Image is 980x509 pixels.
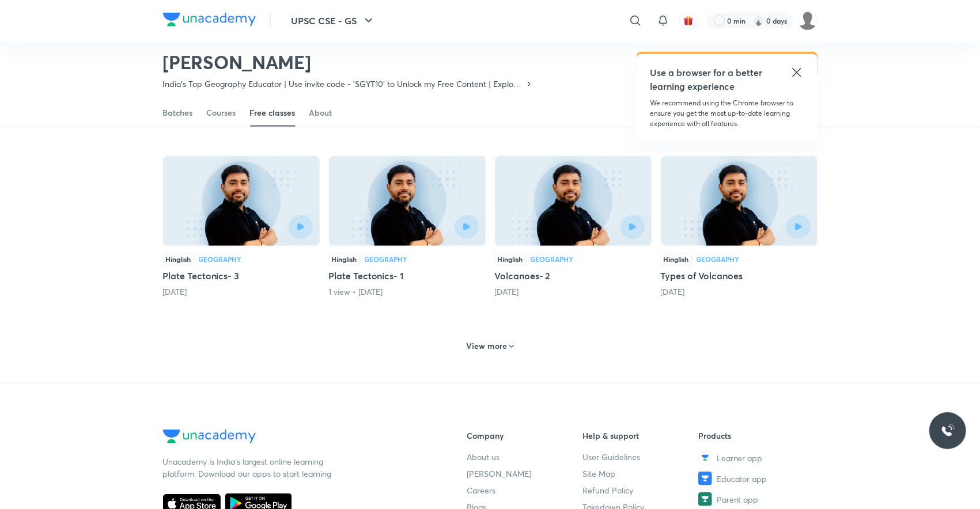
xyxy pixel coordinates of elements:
div: 1 view • 1 month ago [329,286,486,298]
div: About [309,107,332,119]
a: Parent app [698,492,814,506]
a: Courses [207,99,236,127]
div: Plate Tectonics- 3 [163,156,320,298]
h2: [PERSON_NAME] [163,51,533,74]
button: UPSC CSE - GS [285,9,383,32]
h6: Products [698,430,814,442]
img: streak [753,15,765,26]
img: Company Logo [163,430,256,443]
div: Types of Volcanoes [661,156,818,298]
div: Hinglish [661,253,692,265]
img: Company Logo [163,13,256,26]
a: Refund Policy [582,484,698,496]
a: Company Logo [163,13,256,29]
img: avatar [683,16,694,26]
a: Educator app [698,472,814,485]
a: Company Logo [163,430,430,446]
a: Learner app [698,451,814,465]
p: India's Top Geography Educator | Use invite code - 'SGYT10' to Unlock my Free Content | Explore t... [163,78,524,90]
a: Careers [467,484,583,496]
div: Free classes [250,107,296,119]
div: Geography [531,256,574,263]
div: 1 month ago [495,286,652,298]
span: Educator app [717,473,767,485]
img: Sapna Yadav [798,11,818,31]
button: avatar [679,12,698,30]
h5: Plate Tectonics- 3 [163,269,320,283]
div: Volcanoes- 2 [495,156,652,298]
div: Hinglish [495,253,526,265]
a: User Guidelines [582,451,698,463]
div: Hinglish [329,253,360,265]
a: About [309,99,332,127]
div: Plate Tectonics- 1 [329,156,486,298]
div: Geography [697,256,740,263]
img: ttu [941,424,955,438]
a: Site Map [582,468,698,480]
h5: Volcanoes- 2 [495,269,652,283]
div: Geography [365,256,408,263]
span: Careers [467,484,496,496]
p: Unacademy is India’s largest online learning platform. Download our apps to start learning [163,455,336,480]
h5: Use a browser for a better learning experience [650,66,765,93]
span: Learner app [717,452,763,464]
div: 1 month ago [163,286,320,298]
img: Learner app [698,451,712,465]
a: [PERSON_NAME] [467,468,583,480]
h5: Types of Volcanoes [661,269,818,283]
div: 1 month ago [661,286,818,298]
h6: Help & support [582,430,698,442]
span: Parent app [717,493,759,506]
p: We recommend using the Chrome browser to ensure you get the most up-to-date learning experience w... [650,98,804,129]
img: Parent app [698,492,712,506]
div: Courses [207,107,236,119]
img: Educator app [698,472,712,485]
h6: View more [466,340,507,352]
h6: Company [467,430,583,442]
h5: Plate Tectonics- 1 [329,269,486,283]
a: About us [467,451,583,463]
div: Geography [199,256,242,263]
div: Hinglish [163,253,194,265]
a: Batches [163,99,193,127]
div: Batches [163,107,193,119]
a: Free classes [250,99,296,127]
